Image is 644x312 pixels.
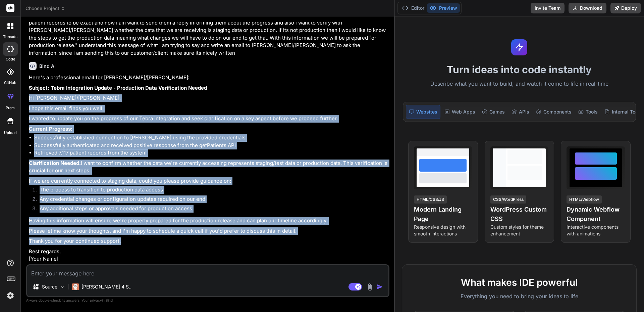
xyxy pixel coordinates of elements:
span: Choose Project [25,5,65,12]
div: Components [533,105,574,119]
p: Having this information will ensure we're properly prepared for the production release and can pl... [29,217,388,225]
li: Retrieved 7,117 patient records from the system [34,149,388,157]
p: Always double-check its answers. Your in Bind [26,297,389,304]
div: CSS/WordPress [490,195,526,204]
p: Please let me know your thoughts, and I'm happy to schedule a quick call if you'd prefer to discu... [29,227,388,235]
p: Here's a professional email for [PERSON_NAME]/[PERSON_NAME]: [29,74,388,82]
p: Best regards, [Your Name] [29,248,388,263]
h4: Dynamic Webflow Component [567,205,625,224]
div: APIs [509,105,532,119]
p: Everything you need to bring your ideas to life [413,292,626,300]
span: privacy [90,298,102,302]
h4: WordPress Custom CSS [490,205,549,224]
p: Custom styles for theme enhancement [490,224,549,237]
img: Claude 4 Sonnet [72,283,79,290]
h6: Bind AI [39,63,56,70]
div: HTML/CSS/JS [414,195,447,204]
label: Upload [4,130,17,136]
img: attachment [366,283,374,291]
img: Pick Models [59,284,65,290]
h2: What makes IDE powerful [413,275,626,289]
p: Responsive design with smooth interactions [414,224,472,237]
li: Any credential changes or configuration updates required on our end [34,195,388,205]
p: "I have successfully logged into tebra, and using the credentials I got the success response from... [29,11,388,57]
label: threads [3,34,17,40]
label: GitHub [4,80,16,86]
p: Source [42,283,57,290]
strong: Subject: Tebra Integration Update - Production Data Verification Needed [29,85,207,91]
h1: Turn ideas into code instantly [399,63,640,76]
p: If we are currently connected to staging data, could you please provide guidance on: [29,177,388,185]
li: The process to transition to production data access [34,186,388,195]
div: Tools [576,105,600,119]
button: Editor [399,3,427,13]
p: I hope this email finds you well. [29,105,388,113]
p: [PERSON_NAME] 4 S.. [82,283,131,290]
button: Download [569,3,606,13]
p: Describe what you want to build, and watch it come to life in real-time [399,80,640,88]
strong: Clarification Needed: [29,160,81,166]
p: Interactive components with animations [567,224,625,237]
p: Hi [PERSON_NAME]/[PERSON_NAME], [29,94,388,102]
img: icon [376,283,383,290]
button: Preview [427,3,460,13]
li: Successfully established connection to [PERSON_NAME] using the provided credentials [34,134,388,142]
label: prem [6,105,15,111]
label: code [6,56,15,62]
p: Thank you for your continued support. [29,237,388,245]
p: I want to confirm whether the data we're currently accessing represents staging/test data or prod... [29,160,388,175]
button: Invite Team [531,3,565,13]
div: HTML/Webflow [567,195,602,204]
li: Any additional steps or approvals needed for production access [34,205,388,214]
button: Deploy [610,3,641,13]
h4: Modern Landing Page [414,205,472,224]
div: Websites [406,105,440,119]
img: settings [5,290,16,301]
div: Games [479,105,507,119]
div: Web Apps [442,105,478,119]
strong: Current Progress: [29,126,72,132]
li: Successfully authenticated and received positive response from the getPatients API [34,142,388,149]
p: I wanted to update you on the progress of our Tebra integration and seek clarification on a key a... [29,115,388,123]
